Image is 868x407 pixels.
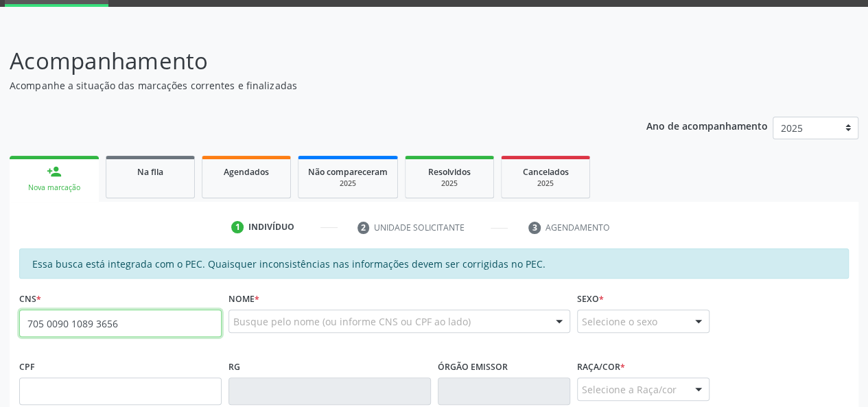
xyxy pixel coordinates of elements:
[582,314,657,329] span: Selecione o sexo
[47,164,62,179] div: person_add
[19,183,89,193] div: Nova marcação
[10,44,604,78] p: Acompanhamento
[137,166,163,178] span: Na fila
[308,178,388,189] div: 2025
[231,221,244,233] div: 1
[308,166,388,178] span: Não compareceram
[19,248,849,279] div: Essa busca está integrada com o PEC. Quaisquer inconsistências nas informações devem ser corrigid...
[523,166,569,178] span: Cancelados
[428,166,471,178] span: Resolvidos
[582,382,677,397] span: Selecione a Raça/cor
[577,288,604,310] label: Sexo
[228,356,240,377] label: RG
[646,117,768,134] p: Ano de acompanhamento
[577,356,625,377] label: Raça/cor
[19,288,41,310] label: CNS
[224,166,269,178] span: Agendados
[228,288,259,310] label: Nome
[511,178,580,189] div: 2025
[248,221,294,233] div: Indivíduo
[10,78,604,93] p: Acompanhe a situação das marcações correntes e finalizadas
[415,178,484,189] div: 2025
[233,314,471,329] span: Busque pelo nome (ou informe CNS ou CPF ao lado)
[438,356,508,377] label: Órgão emissor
